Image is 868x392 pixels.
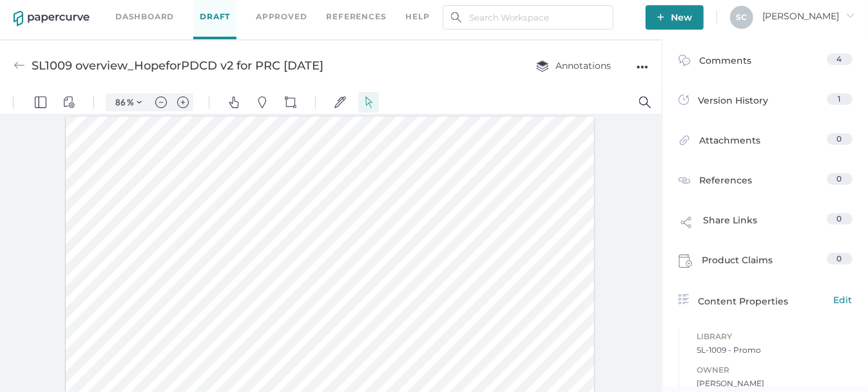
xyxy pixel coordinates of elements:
button: View Controls [59,1,79,22]
span: Annotations [536,60,611,71]
span: Edit [834,293,853,307]
img: chevron.svg [137,9,142,14]
a: Share Links0 [679,213,853,238]
img: default-sign.svg [334,6,346,17]
span: 4 [837,54,842,64]
img: default-leftsidepanel.svg [35,6,46,17]
button: Select [358,1,379,22]
span: 0 [837,214,842,223]
img: reference-icon.cd0ee6a9.svg [679,174,690,186]
button: Panel [30,1,51,22]
a: Product Claims0 [679,253,853,272]
button: New [646,5,704,30]
img: papercurve-logo-colour.7244d18c.svg [14,11,90,26]
span: S C [737,12,747,22]
span: [PERSON_NAME] [697,377,853,390]
button: Signatures [330,1,351,22]
button: Shapes [280,1,301,22]
i: arrow_right [845,11,854,20]
input: Set zoom [109,6,127,17]
img: share-link-icon.af96a55c.svg [679,214,694,234]
a: Content PropertiesEdit [679,293,853,308]
a: References [327,10,387,24]
span: Library [697,330,853,344]
span: Owner [697,363,853,377]
span: 0 [837,134,842,144]
img: default-magnifying-glass.svg [639,6,651,17]
button: Search [635,1,655,22]
div: ●●● [637,58,648,76]
button: Zoom in [173,3,193,21]
a: Dashboard [115,10,174,24]
img: shapes-icon.svg [285,6,296,17]
button: Pan [224,1,244,22]
div: Share Links [679,213,758,238]
img: default-pin.svg [256,6,268,17]
img: default-pan.svg [228,6,240,17]
input: Search Workspace [443,5,613,30]
span: 0 [837,174,842,183]
img: comment-icon.4fbda5a2.svg [679,55,690,70]
img: search.bf03fe8b.svg [451,12,461,23]
span: New [657,5,692,30]
div: References [679,173,753,190]
span: 0 [837,254,842,263]
div: Product Claims [679,253,773,272]
div: Comments [679,53,752,73]
span: % [127,6,133,17]
a: Attachments0 [679,133,853,153]
img: default-plus.svg [177,6,189,17]
img: annotation-layers.cc6d0e6b.svg [536,60,549,72]
img: attachments-icon.0dd0e375.svg [679,135,690,149]
a: Approved [256,10,307,24]
div: Version History [679,93,769,111]
span: [PERSON_NAME] [762,10,854,22]
a: Version History1 [679,93,853,111]
img: plus-white.e19ec114.svg [657,14,664,21]
img: default-select.svg [363,6,374,17]
img: default-minus.svg [155,6,167,17]
span: SL-1009 - Promo [697,344,853,357]
img: claims-icon.71597b81.svg [679,254,693,268]
a: References0 [679,173,853,190]
button: Annotations [523,53,624,78]
img: default-viewcontrols.svg [63,6,75,17]
button: Zoom out [151,3,171,21]
div: help [406,10,430,24]
span: 1 [838,94,841,104]
button: Pins [252,1,273,22]
div: SL1009 overview_HopeforPDCD v2 for PRC [DATE] [32,53,323,78]
div: Attachments [679,133,761,153]
div: Content Properties [679,293,853,308]
button: Zoom Controls [129,3,149,21]
img: back-arrow-grey.72011ae3.svg [14,60,25,71]
a: Comments4 [679,53,853,73]
img: content-properties-icon.34d20aed.svg [679,294,689,304]
img: versions-icon.ee5af6b0.svg [679,95,689,107]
